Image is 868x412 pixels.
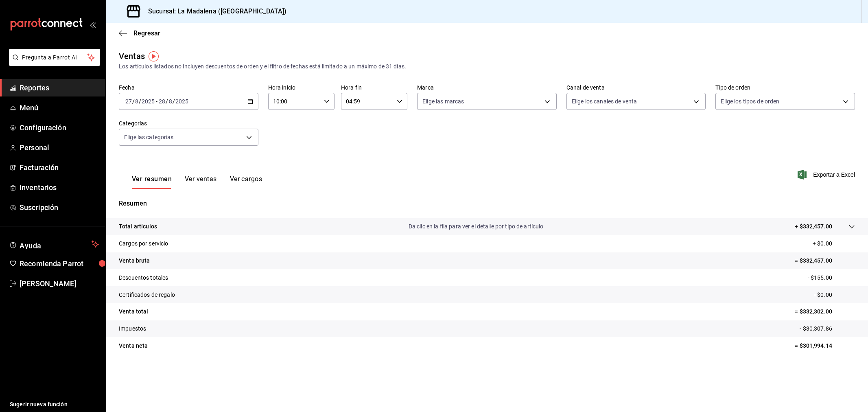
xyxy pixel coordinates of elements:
span: Sugerir nueva función [10,400,99,409]
p: = $301,994.14 [795,342,855,350]
span: / [139,98,141,105]
input: -- [125,98,132,105]
span: Inventarios [20,182,99,193]
input: ---- [141,98,155,105]
p: Cargos por servicio [119,239,168,248]
p: Venta bruta [119,256,150,265]
p: + $0.00 [813,239,855,248]
span: / [173,98,175,105]
span: Facturación [20,162,99,173]
label: Tipo de orden [715,85,855,90]
span: [PERSON_NAME] [20,278,99,289]
input: -- [168,98,173,105]
p: Impuestos [119,324,146,333]
span: Recomienda Parrot [20,258,99,269]
button: Ver ventas [185,175,217,189]
p: + $332,457.00 [795,222,832,231]
button: open_drawer_menu [90,21,96,28]
div: navigation tabs [132,175,262,189]
label: Categorías [119,121,258,126]
span: Configuración [20,122,99,133]
span: Menú [20,102,99,113]
button: Regresar [119,29,160,37]
span: Elige las marcas [422,97,464,105]
p: - $0.00 [814,291,855,299]
label: Hora fin [341,85,407,90]
button: Pregunta a Parrot AI [9,49,100,66]
button: Exportar a Excel [799,170,855,180]
p: Da clic en la fila para ver el detalle por tipo de artículo [409,222,544,231]
label: Hora inicio [268,85,335,90]
p: Resumen [119,199,855,208]
span: Ayuda [20,239,88,249]
span: - [156,98,157,105]
p: - $30,307.86 [800,324,855,333]
p: = $332,457.00 [795,256,855,265]
span: Elige las categorías [124,133,174,141]
p: Descuentos totales [119,274,168,282]
span: Elige los tipos de orden [721,97,779,105]
input: ---- [175,98,189,105]
label: Fecha [119,85,258,90]
img: Tooltip marker [149,51,159,61]
p: Certificados de regalo [119,291,175,299]
span: Regresar [133,29,160,37]
span: Suscripción [20,202,99,213]
div: Ventas [119,50,145,62]
input: -- [158,98,166,105]
span: Elige los canales de venta [572,97,637,105]
p: Total artículos [119,222,157,231]
span: / [132,98,135,105]
span: Personal [20,142,99,153]
p: Venta neta [119,342,148,350]
label: Marca [417,85,557,90]
label: Canal de venta [566,85,706,90]
span: Reportes [20,82,99,93]
p: - $155.00 [808,274,855,282]
button: Ver resumen [132,175,172,189]
p: Venta total [119,307,148,316]
button: Ver cargos [230,175,262,189]
h3: Sucursal: La Madalena ([GEOGRAPHIC_DATA]) [142,7,286,16]
span: / [166,98,168,105]
a: Pregunta a Parrot AI [6,59,100,68]
span: Pregunta a Parrot AI [22,53,87,62]
p: = $332,302.00 [795,307,855,316]
input: -- [135,98,139,105]
div: Los artículos listados no incluyen descuentos de orden y el filtro de fechas está limitado a un m... [119,62,855,71]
